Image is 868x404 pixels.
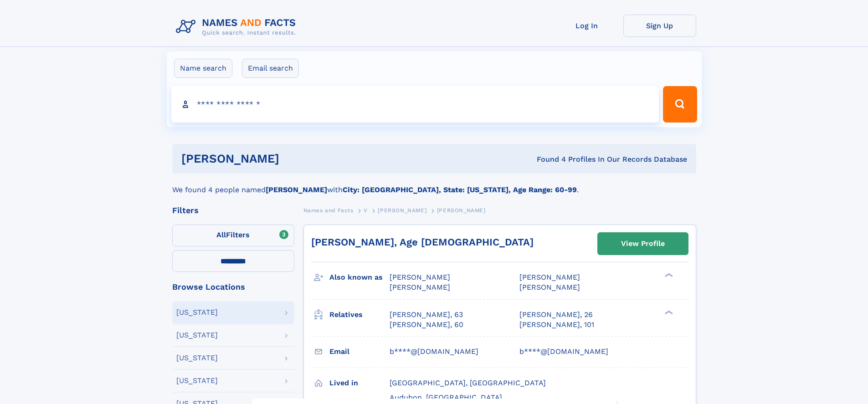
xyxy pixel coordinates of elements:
span: [PERSON_NAME] [437,207,486,214]
a: [PERSON_NAME], 26 [519,310,593,320]
a: V [364,205,368,216]
div: ❯ [663,309,673,315]
b: [PERSON_NAME] [266,185,327,194]
label: Filters [172,225,294,246]
div: Filters [172,206,294,215]
button: Search Button [663,86,697,123]
div: We found 4 people named with . [172,174,696,195]
div: ❯ [663,272,673,278]
h3: Email [329,344,390,359]
span: [PERSON_NAME] [390,283,450,291]
label: Email search [242,59,299,78]
img: Logo Names and Facts [172,15,303,39]
input: search input [171,86,659,123]
a: [PERSON_NAME], 60 [390,320,463,330]
h1: [PERSON_NAME] [181,153,408,164]
div: Found 4 Profiles In Our Records Database [408,154,687,164]
a: Names and Facts [303,205,354,216]
a: [PERSON_NAME], Age [DEMOGRAPHIC_DATA] [311,236,534,248]
div: [US_STATE] [176,377,218,384]
span: V [364,207,368,214]
span: [PERSON_NAME] [390,273,450,281]
div: View Profile [621,233,665,254]
div: [US_STATE] [176,309,218,316]
span: Audubon, [GEOGRAPHIC_DATA] [390,393,502,402]
a: Log In [550,15,623,37]
a: [PERSON_NAME], 63 [390,310,463,320]
div: Browse Locations [172,283,294,291]
span: [PERSON_NAME] [519,283,580,291]
span: [PERSON_NAME] [519,273,580,281]
div: [US_STATE] [176,354,218,362]
a: [PERSON_NAME], 101 [519,320,594,330]
h3: Lived in [329,375,390,391]
b: City: [GEOGRAPHIC_DATA], State: [US_STATE], Age Range: 60-99 [343,185,577,194]
span: [PERSON_NAME] [378,207,426,214]
a: [PERSON_NAME] [378,205,426,216]
span: [GEOGRAPHIC_DATA], [GEOGRAPHIC_DATA] [390,378,546,387]
div: [US_STATE] [176,332,218,339]
label: Name search [174,59,232,78]
span: All [216,230,226,239]
a: View Profile [598,233,688,255]
a: Sign Up [623,15,696,37]
h3: Relatives [329,307,390,322]
h3: Also known as [329,270,390,285]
